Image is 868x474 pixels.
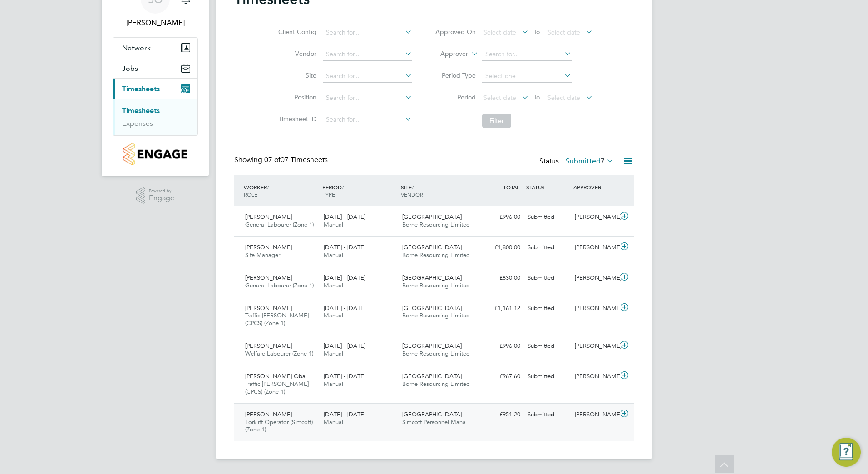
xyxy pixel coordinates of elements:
[402,221,470,228] span: Borne Resourcing Limited
[402,372,462,380] span: [GEOGRAPHIC_DATA]
[276,93,316,101] label: Position
[324,311,343,319] span: Manual
[482,70,572,83] input: Select one
[136,187,175,204] a: Powered byEngage
[601,157,605,166] span: 7
[483,28,516,36] span: Select date
[477,301,524,316] div: £1,161.12
[267,183,269,191] span: /
[477,407,524,422] div: £951.20
[264,155,328,164] span: 07 Timesheets
[524,271,571,286] div: Submitted
[482,48,572,61] input: Search for...
[477,271,524,286] div: £830.00
[524,407,571,422] div: Submitted
[524,339,571,354] div: Submitted
[324,274,365,281] span: [DATE] - [DATE]
[402,243,462,251] span: [GEOGRAPHIC_DATA]
[276,71,316,79] label: Site
[245,281,314,289] span: General Labourer (Zone 1)
[477,210,524,225] div: £996.00
[276,115,316,123] label: Timesheet ID
[524,301,571,316] div: Submitted
[435,93,476,101] label: Period
[245,380,309,395] span: Traffic [PERSON_NAME] (CPCS) (Zone 1)
[524,240,571,255] div: Submitted
[402,274,462,281] span: [GEOGRAPHIC_DATA]
[234,155,330,165] div: Showing
[571,339,618,354] div: [PERSON_NAME]
[524,369,571,384] div: Submitted
[503,183,519,191] span: TOTAL
[276,49,316,58] label: Vendor
[571,407,618,422] div: [PERSON_NAME]
[412,183,414,191] span: /
[276,28,316,36] label: Client Config
[402,418,472,426] span: Simcott Personnel Mana…
[123,143,187,165] img: countryside-properties-logo-retina.png
[122,119,153,128] a: Expenses
[122,106,160,115] a: Timesheets
[324,213,365,221] span: [DATE] - [DATE]
[427,49,468,59] label: Approver
[320,179,399,202] div: PERIOD
[245,342,292,350] span: [PERSON_NAME]
[323,70,412,83] input: Search for...
[402,342,462,350] span: [GEOGRAPHIC_DATA]
[245,418,313,434] span: Forklift Operator (Simcott) (Zone 1)
[245,274,292,281] span: [PERSON_NAME]
[122,44,151,52] span: Network
[402,380,470,388] span: Borne Resourcing Limited
[482,114,511,128] button: Filter
[571,369,618,384] div: [PERSON_NAME]
[242,179,320,202] div: WORKER
[245,350,313,357] span: Welfare Labourer (Zone 1)
[324,221,343,228] span: Manual
[149,194,174,202] span: Engage
[324,281,343,289] span: Manual
[524,179,571,195] div: STATUS
[244,191,257,198] span: ROLE
[245,243,292,251] span: [PERSON_NAME]
[245,304,292,312] span: [PERSON_NAME]
[149,187,174,195] span: Powered by
[324,350,343,357] span: Manual
[435,28,476,36] label: Approved On
[245,410,292,418] span: [PERSON_NAME]
[324,380,343,388] span: Manual
[122,64,138,73] span: Jobs
[531,26,542,38] span: To
[113,79,197,99] button: Timesheets
[402,410,462,418] span: [GEOGRAPHIC_DATA]
[122,84,160,93] span: Timesheets
[323,26,412,39] input: Search for...
[571,301,618,316] div: [PERSON_NAME]
[571,271,618,286] div: [PERSON_NAME]
[402,350,470,357] span: Borne Resourcing Limited
[324,418,343,426] span: Manual
[547,94,580,102] span: Select date
[113,99,197,135] div: Timesheets
[566,157,614,166] label: Submitted
[402,311,470,319] span: Borne Resourcing Limited
[324,304,365,312] span: [DATE] - [DATE]
[402,304,462,312] span: [GEOGRAPHIC_DATA]
[324,372,365,380] span: [DATE] - [DATE]
[571,210,618,225] div: [PERSON_NAME]
[264,155,281,164] span: 07 of
[571,240,618,255] div: [PERSON_NAME]
[483,94,516,102] span: Select date
[399,179,477,202] div: SITE
[322,191,335,198] span: TYPE
[323,48,412,61] input: Search for...
[324,410,365,418] span: [DATE] - [DATE]
[477,369,524,384] div: £967.60
[402,213,462,221] span: [GEOGRAPHIC_DATA]
[435,71,476,79] label: Period Type
[531,91,542,103] span: To
[401,191,423,198] span: VENDOR
[547,28,580,36] span: Select date
[245,311,309,327] span: Traffic [PERSON_NAME] (CPCS) (Zone 1)
[113,58,197,78] button: Jobs
[245,251,280,259] span: Site Manager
